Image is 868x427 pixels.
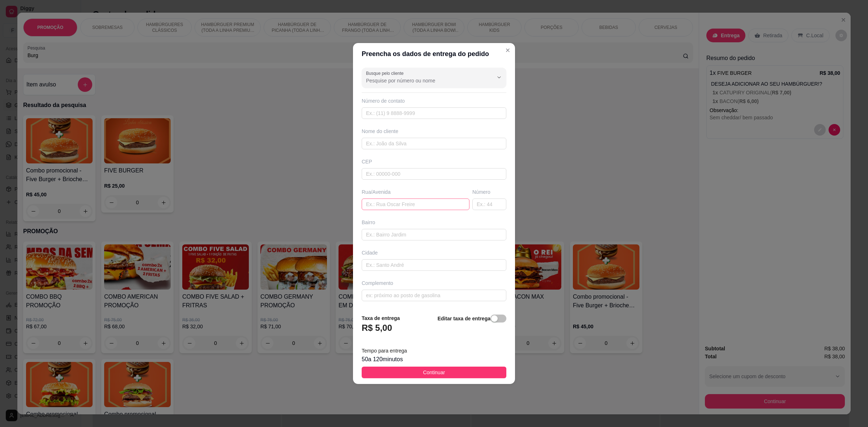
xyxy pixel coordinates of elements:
[362,279,506,287] div: Complemento
[362,168,506,180] input: Ex.: 00000-000
[366,77,482,84] input: Busque pelo cliente
[438,316,490,321] strong: Editar taxa de entrega
[362,322,392,334] h3: R$ 5,00
[362,188,469,196] div: Rua/Avenida
[362,97,506,104] div: Número de contato
[362,367,506,378] button: Continuar
[362,138,506,149] input: Ex.: João da Silva
[362,290,506,301] input: ex: próximo ao posto de gasolina
[353,43,515,65] header: Preencha os dados de entrega do pedido
[362,107,506,119] input: Ex.: (11) 9 8888-9999
[472,188,506,196] div: Número
[366,70,406,76] label: Busque pelo cliente
[493,72,505,83] button: Show suggestions
[362,259,506,271] input: Ex.: Santo André
[362,315,400,321] strong: Taxa de entrega
[362,229,506,240] input: Ex.: Bairro Jardim
[362,249,506,256] div: Cidade
[362,219,506,226] div: Bairro
[362,198,469,210] input: Ex.: Rua Oscar Freire
[472,198,506,210] input: Ex.: 44
[362,158,506,165] div: CEP
[502,44,514,56] button: Close
[362,348,407,354] span: Tempo para entrega
[362,355,506,364] div: 50 a 120 minutos
[423,368,445,376] span: Continuar
[362,128,506,135] div: Nome do cliente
